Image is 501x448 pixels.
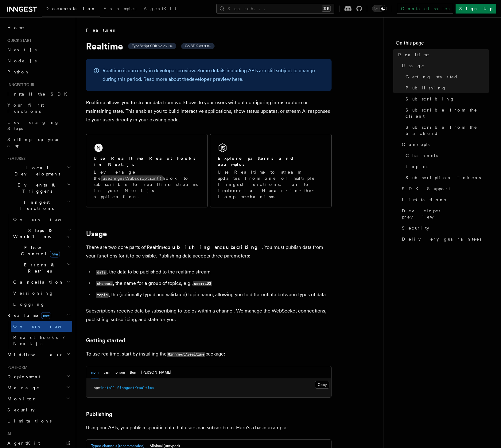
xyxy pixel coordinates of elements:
[13,291,54,296] span: Versioning
[5,431,11,436] span: AI
[94,386,100,390] span: npm
[7,137,60,148] span: Setting up your app
[5,117,72,134] a: Leveraging Steps
[45,6,96,11] span: Documentation
[103,366,111,379] button: yarn
[117,386,154,390] span: @inngest/realtime
[101,175,163,181] code: useInngestSubscription()
[100,386,115,390] span: install
[402,186,450,192] span: SDK Support
[403,161,489,172] a: Topics
[456,4,496,14] a: Sign Up
[11,214,72,225] a: Overview
[7,441,40,446] span: AgentKit
[223,244,262,250] strong: subscribing
[5,374,41,380] span: Deployment
[372,5,387,12] button: Toggle dark mode
[11,227,68,240] span: Steps & Workflows
[11,332,72,349] a: React hooks / Next.js
[5,100,72,117] a: Your first Functions
[50,251,60,257] span: new
[403,104,489,122] a: Subscribe from the client
[402,63,425,69] span: Usage
[406,163,428,170] span: Topics
[5,385,40,391] span: Manage
[315,381,329,389] button: Copy
[402,141,429,147] span: Concepts
[86,307,332,324] p: Subscriptions receive data by subscribing to topics within a channel. We manage the WebSocket con...
[5,415,72,426] a: Limitations
[103,6,136,11] span: Examples
[7,103,44,114] span: Your first Functions
[399,139,489,150] a: Concepts
[5,82,34,87] span: Inngest tour
[216,4,334,14] button: Search...⌘K
[5,382,72,393] button: Manage
[86,134,208,207] a: Use Realtime React hooks in Next.jsLeverage theuseInngestSubscription()hook to subscribe to realt...
[5,349,72,360] button: Middleware
[5,199,66,211] span: Inngest Functions
[100,2,140,17] a: Examples
[96,270,107,275] code: data
[5,134,72,151] a: Setting up your app
[13,217,76,222] span: Overview
[406,175,481,181] span: Subscription Tokens
[94,268,332,277] li: , the data to be published to the realtime stream
[5,182,67,194] span: Events & Triggers
[11,259,72,277] button: Errors & Retries
[13,302,45,307] span: Logging
[406,96,455,102] span: Subscribing
[11,242,72,259] button: Flow Controlnew
[5,165,67,177] span: Local Development
[11,299,72,310] a: Logging
[86,423,332,432] p: Using our APIs, you publish specific data that users can subscribe to. Here's a basic example:
[7,58,37,63] span: Node.js
[103,66,324,84] p: Realtime is currently in developer preview. Some details including APIs are still subject to chan...
[11,245,68,257] span: Flow Control
[7,69,30,74] span: Python
[94,279,332,288] li: , the name for a group of topics, e.g.,
[403,71,489,82] a: Getting started
[7,47,37,52] span: Next.js
[5,88,72,100] a: Install the SDK
[11,262,67,274] span: Errors & Retries
[397,4,453,14] a: Contact sales
[86,230,107,238] a: Usage
[41,312,51,319] span: new
[5,197,72,214] button: Inngest Functions
[402,225,429,231] span: Security
[86,41,332,52] h1: Realtime
[7,92,71,96] span: Install the SDK
[11,321,72,332] a: Overview
[86,98,332,124] p: Realtime allows you to stream data from workflows to your users without configuring infrastructur...
[396,39,489,49] h4: On this page
[94,155,200,167] h2: Use Realtime React hooks in Next.js
[96,293,109,298] code: topic
[5,321,72,349] div: Realtimenew
[398,52,429,58] span: Realtime
[13,324,76,329] span: Overview
[86,410,112,419] a: Publishing
[86,243,332,260] p: There are two core parts of Realtime: and . You must publish data from your functions for it to b...
[406,74,458,80] span: Getting started
[7,120,59,131] span: Leveraging Steps
[96,281,113,286] code: channel
[399,183,489,194] a: SDK Support
[167,352,205,357] code: @inngest/realtime
[403,172,489,183] a: Subscription Tokens
[399,60,489,71] a: Usage
[5,214,72,310] div: Inngest Functions
[144,6,176,11] span: AgentKit
[5,179,72,197] button: Events & Triggers
[5,352,63,358] span: Middleware
[396,49,489,60] a: Realtime
[189,76,242,82] a: developer preview here
[11,288,72,299] a: Versioning
[399,234,489,245] a: Delivery guarantees
[322,6,331,12] kbd: ⌘K
[130,366,136,379] button: Bun
[140,2,180,17] a: AgentKit
[402,197,446,203] span: Limitations
[5,396,36,402] span: Monitor
[218,155,324,167] h2: Explore patterns and examples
